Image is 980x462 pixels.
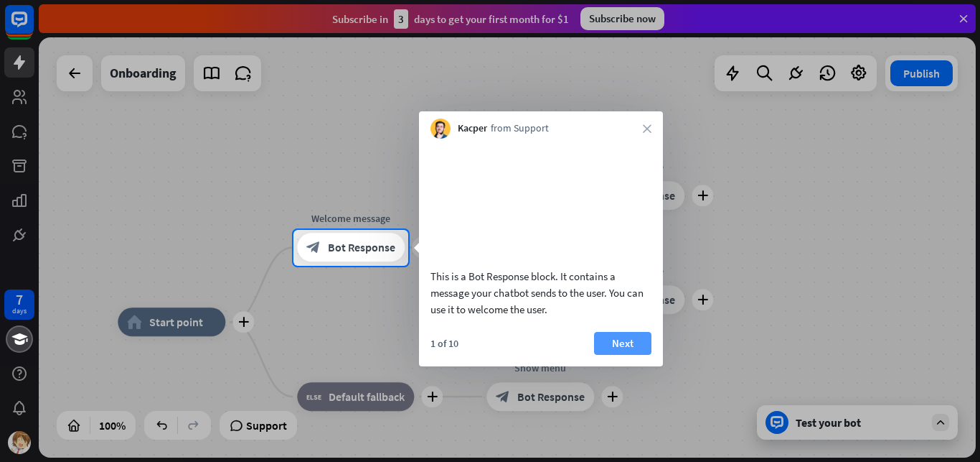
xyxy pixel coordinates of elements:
[491,121,549,136] span: from Support
[430,337,458,350] div: 1 of 10
[458,121,487,136] span: Kacper
[430,268,651,318] div: This is a Bot Response block. It contains a message your chatbot sends to the user. You can use i...
[643,124,651,133] i: close
[306,241,321,255] i: block_bot_response
[11,6,55,49] button: Open LiveChat chat widget
[328,241,395,255] span: Bot Response
[594,332,651,355] button: Next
